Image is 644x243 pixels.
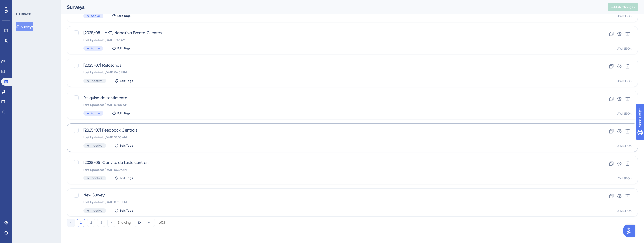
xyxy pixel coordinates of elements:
[83,192,581,198] span: New Survey
[83,135,581,139] div: Last Updated: [DATE] 10:03 AM
[83,127,581,133] span: [2025/07] Feedback Centrais
[91,79,102,83] span: Inactive
[120,176,133,180] span: Edit Tags
[83,95,581,101] span: Pesquisa de sentimento
[112,111,131,115] button: Edit Tags
[83,160,581,166] span: [2025/05] Convite de teste centrais
[91,209,102,213] span: Inactive
[617,14,632,18] div: AWISE On
[617,111,632,116] div: AWISE On
[117,111,131,115] span: Edit Tags
[112,46,131,50] button: Edit Tags
[114,144,133,148] button: Edit Tags
[114,176,133,180] button: Edit Tags
[135,219,155,227] button: 10
[617,176,632,180] div: AWISE On
[83,168,581,172] div: Last Updated: [DATE] 06:59 AM
[112,14,131,18] button: Edit Tags
[91,111,100,115] span: Active
[91,144,102,148] span: Inactive
[617,79,632,83] div: AWISE On
[120,209,133,213] span: Edit Tags
[83,200,581,204] div: Last Updated: [DATE] 01:50 PM
[67,4,595,11] div: Surveys
[117,14,131,18] span: Edit Tags
[83,38,581,42] div: Last Updated: [DATE] 11:46 AM
[118,220,131,225] div: Showing
[91,176,102,180] span: Inactive
[623,223,638,238] iframe: UserGuiding AI Assistant Launcher
[16,12,31,16] div: FEEDBACK
[617,209,632,213] div: AWISE On
[91,14,100,18] span: Active
[97,219,105,227] button: 3
[120,79,133,83] span: Edit Tags
[83,103,581,107] div: Last Updated: [DATE] 07:00 AM
[114,209,133,213] button: Edit Tags
[77,219,85,227] button: 1
[617,47,632,51] div: AWISE On
[83,62,581,68] span: [2025/07] Relatórios
[91,46,100,50] span: Active
[617,144,632,148] div: AWISE On
[83,30,581,36] span: [2025/08 - MKT] Narrativa Evento Clientes
[117,46,131,50] span: Edit Tags
[87,219,95,227] button: 2
[608,3,638,11] button: Publish Changes
[138,221,141,225] span: 10
[611,5,635,9] span: Publish Changes
[83,70,581,74] div: Last Updated: [DATE] 04:01 PM
[12,1,32,7] span: Need Help?
[159,220,165,225] div: of 28
[120,144,133,148] span: Edit Tags
[16,22,33,31] button: Surveys
[114,79,133,83] button: Edit Tags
